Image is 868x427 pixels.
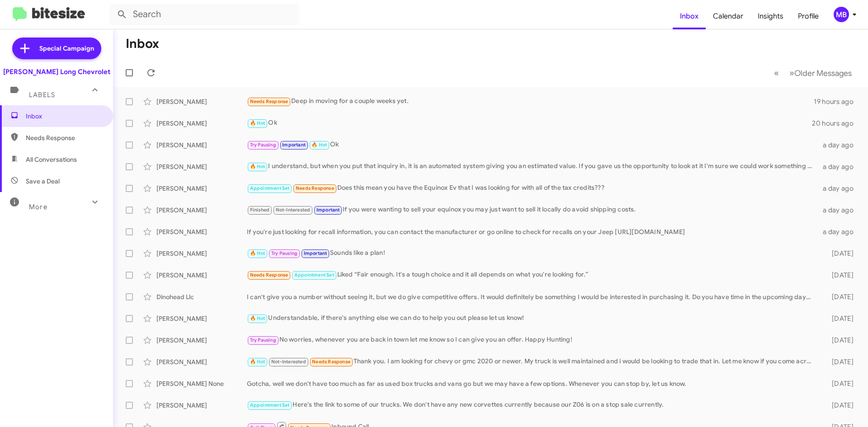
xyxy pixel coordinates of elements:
[250,337,276,343] span: Try Pausing
[12,38,101,59] a: Special Campaign
[156,401,247,410] div: [PERSON_NAME]
[247,183,817,193] div: Does this mean you have the Equinox Ev that I was looking for with all of the tax credits???
[817,401,861,410] div: [DATE]
[250,142,276,148] span: Try Pausing
[156,119,247,128] div: [PERSON_NAME]
[26,112,103,121] span: Inbox
[247,140,817,150] div: Ok
[250,272,288,278] span: Needs Response
[250,250,265,256] span: 🔥 Hot
[250,164,265,169] span: 🔥 Hot
[3,67,110,76] div: [PERSON_NAME] Long Chevrolet
[294,272,334,278] span: Appointment Set
[769,64,857,82] nav: Page navigation example
[250,99,288,104] span: Needs Response
[817,379,861,388] div: [DATE]
[282,142,306,148] span: Important
[156,141,247,150] div: [PERSON_NAME]
[817,336,861,345] div: [DATE]
[311,142,327,148] span: 🔥 Hot
[247,335,817,345] div: No worries, whenever you are back in town let me know so I can give you an offer. Happy Hunting!
[247,227,817,236] div: If you're just looking for recall information, you can contact the manufacturer or go online to c...
[247,270,817,280] div: Liked “Fair enough. It's a tough choice and it all depends on what you're looking for.”
[296,185,334,191] span: Needs Response
[312,359,350,365] span: Needs Response
[304,250,327,256] span: Important
[817,162,861,171] div: a day ago
[271,250,297,256] span: Try Pausing
[250,402,290,408] span: Appointment Set
[156,336,247,345] div: [PERSON_NAME]
[156,357,247,366] div: [PERSON_NAME]
[126,37,159,51] h1: Inbox
[817,141,861,150] div: a day ago
[156,184,247,193] div: [PERSON_NAME]
[250,185,290,191] span: Appointment Set
[794,68,852,78] span: Older Messages
[812,119,861,128] div: 20 hours ago
[29,91,55,99] span: Labels
[817,314,861,323] div: [DATE]
[156,379,247,388] div: [PERSON_NAME] None
[817,292,861,301] div: [DATE]
[26,133,103,142] span: Needs Response
[29,203,47,211] span: More
[817,249,861,258] div: [DATE]
[26,177,60,186] span: Save a Deal
[826,7,858,22] button: MB
[247,379,817,388] div: Gotcha, well we don't have too much as far as used box trucks and vans go but we may have a few o...
[156,162,247,171] div: [PERSON_NAME]
[109,4,299,25] input: Search
[39,44,94,53] span: Special Campaign
[276,207,311,213] span: Not-Interested
[250,207,270,213] span: Finished
[750,3,791,29] a: Insights
[817,271,861,280] div: [DATE]
[250,359,265,365] span: 🔥 Hot
[26,155,77,164] span: All Conversations
[247,248,817,258] div: Sounds like a plan!
[247,161,817,172] div: I understand, but when you put that inquiry in, it is an automated system giving you an estimated...
[316,207,340,213] span: Important
[156,249,247,258] div: [PERSON_NAME]
[673,3,706,29] a: Inbox
[817,206,861,215] div: a day ago
[250,315,265,321] span: 🔥 Hot
[769,64,784,82] button: Previous
[156,314,247,323] div: [PERSON_NAME]
[789,67,794,79] span: »
[156,206,247,215] div: [PERSON_NAME]
[247,292,817,301] div: I can't give you a number without seeing it, but we do give competitive offers. It would definite...
[247,313,817,324] div: Understandable, if there's anything else we can do to help you out please let us know!
[156,97,247,106] div: [PERSON_NAME]
[817,227,861,236] div: a day ago
[156,271,247,280] div: [PERSON_NAME]
[250,120,265,126] span: 🔥 Hot
[247,400,817,410] div: Here's the link to some of our trucks. We don't have any new corvettes currently because our Z06 ...
[247,96,814,107] div: Deep in moving for a couple weeks yet.
[791,3,826,29] a: Profile
[156,292,247,301] div: Dinohead Llc
[784,64,857,82] button: Next
[156,227,247,236] div: [PERSON_NAME]
[247,357,817,367] div: Thank you. I am looking for chevy or gmc 2020 or newer. My truck is well maintained and i would b...
[817,357,861,366] div: [DATE]
[774,67,779,79] span: «
[247,118,812,128] div: Ok
[247,205,817,215] div: If you were wanting to sell your equinox you may just want to sell it locally do avoid shipping c...
[706,3,750,29] a: Calendar
[271,359,306,365] span: Not-Interested
[817,184,861,193] div: a day ago
[834,7,849,22] div: MB
[814,97,861,106] div: 19 hours ago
